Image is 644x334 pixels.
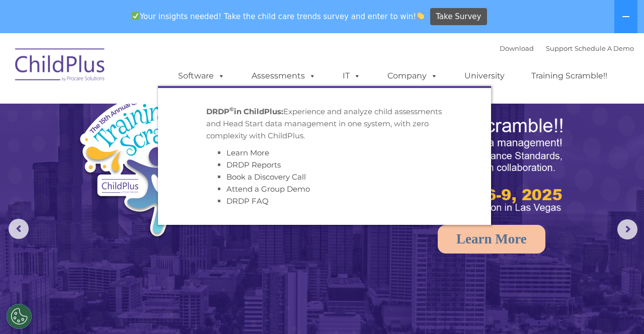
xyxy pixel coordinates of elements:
[206,107,283,116] strong: DRDP in ChildPlus:
[430,8,487,26] a: Take Survey
[10,41,111,92] img: ChildPlus by Procare Solutions
[521,66,617,86] a: Training Scramble!!
[229,106,234,113] sup: ©
[7,304,32,329] button: Cookies Settings
[140,108,183,115] span: Phone number
[500,44,534,52] a: Download
[127,7,429,26] span: Your insights needed! Take the child care trends survey and enter to win!
[546,44,573,52] a: Support
[417,12,424,20] img: 👏
[500,44,634,52] font: |
[132,12,139,20] img: ✅
[575,44,634,52] a: Schedule A Demo
[206,106,443,142] p: Experience and analyze child assessments and Head Start data management in one system, with zero ...
[454,66,515,86] a: University
[168,66,235,86] a: Software
[226,172,306,182] a: Book a Discovery Call
[226,160,281,170] a: DRDP Reports
[438,225,545,254] a: Learn More
[333,66,371,86] a: IT
[242,66,326,86] a: Assessments
[226,196,269,206] a: DRDP FAQ
[226,148,269,157] a: Learn More
[140,66,171,74] span: Last name
[226,184,310,194] a: Attend a Group Demo
[377,66,448,86] a: Company
[436,8,481,26] span: Take Survey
